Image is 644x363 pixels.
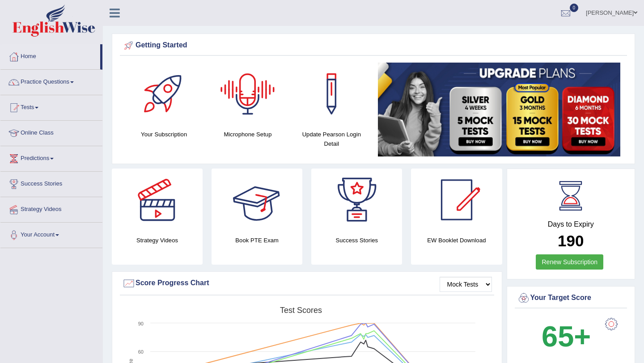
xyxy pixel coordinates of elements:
[0,197,102,219] a: Strategy Videos
[138,321,144,326] text: 90
[112,236,203,245] h4: Strategy Videos
[378,63,620,156] img: small5.jpg
[122,277,492,290] div: Score Progress Chart
[0,172,102,194] a: Success Stories
[0,121,102,143] a: Online Class
[0,146,102,169] a: Predictions
[138,349,144,355] text: 60
[127,130,201,139] h4: Your Subscription
[294,130,369,148] h4: Update Pearson Login Detail
[542,320,591,353] b: 65+
[517,291,625,305] div: Your Target Score
[0,95,102,118] a: Tests
[570,4,579,12] span: 0
[280,306,322,315] tspan: Test scores
[536,254,603,270] a: Renew Subscription
[311,236,402,245] h4: Success Stories
[0,223,102,245] a: Your Account
[210,130,285,139] h4: Microphone Setup
[411,236,502,245] h4: EW Booklet Download
[517,220,625,228] h4: Days to Expiry
[122,39,625,52] div: Getting Started
[212,236,302,245] h4: Book PTE Exam
[558,232,584,249] b: 190
[0,44,100,67] a: Home
[0,70,102,92] a: Practice Questions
